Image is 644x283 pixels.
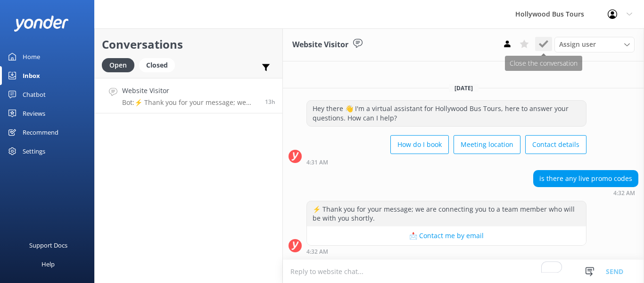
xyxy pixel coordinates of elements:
[307,201,586,226] div: ⚡ Thank you for your message; we are connecting you to a team member who will be with you shortly.
[23,47,40,66] div: Home
[23,142,45,161] div: Settings
[307,226,586,245] button: 📩 Contact me by email
[23,85,46,104] div: Chatbot
[122,86,258,96] h4: Website Visitor
[613,190,635,196] strong: 4:32 AM
[525,135,586,154] button: Contact details
[139,58,175,72] div: Closed
[307,101,586,126] div: Hey there 👋 I'm a virtual assistant for Hollywood Bus Tours, here to answer your questions. How c...
[306,249,328,255] strong: 4:32 AM
[265,98,275,106] span: 04:32am 13-Aug-2025 (UTC -07:00) America/Tijuana
[390,135,449,154] button: How do I book
[41,255,55,274] div: Help
[23,104,45,123] div: Reviews
[292,39,348,51] h3: Website Visitor
[533,189,638,196] div: 04:32am 13-Aug-2025 (UTC -07:00) America/Tijuana
[23,123,58,142] div: Recommend
[283,260,644,283] textarea: To enrich screen reader interactions, please activate Accessibility in Grammarly extension settings
[23,66,40,85] div: Inbox
[306,160,328,165] strong: 4:31 AM
[559,39,596,50] span: Assign user
[454,135,520,154] button: Meeting location
[122,98,258,107] p: Bot: ⚡ Thank you for your message; we are connecting you to a team member who will be with you sh...
[102,58,134,72] div: Open
[306,159,586,165] div: 04:31am 13-Aug-2025 (UTC -07:00) America/Tijuana
[449,84,479,92] span: [DATE]
[29,236,67,255] div: Support Docs
[139,60,180,70] a: Closed
[534,171,638,187] div: is there any live promo codes
[554,37,635,52] div: Assign User
[95,78,282,113] a: Website VisitorBot:⚡ Thank you for your message; we are connecting you to a team member who will ...
[14,16,68,31] img: yonder-white-logo.png
[102,60,139,70] a: Open
[306,248,586,255] div: 04:32am 13-Aug-2025 (UTC -07:00) America/Tijuana
[102,35,275,53] h2: Conversations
